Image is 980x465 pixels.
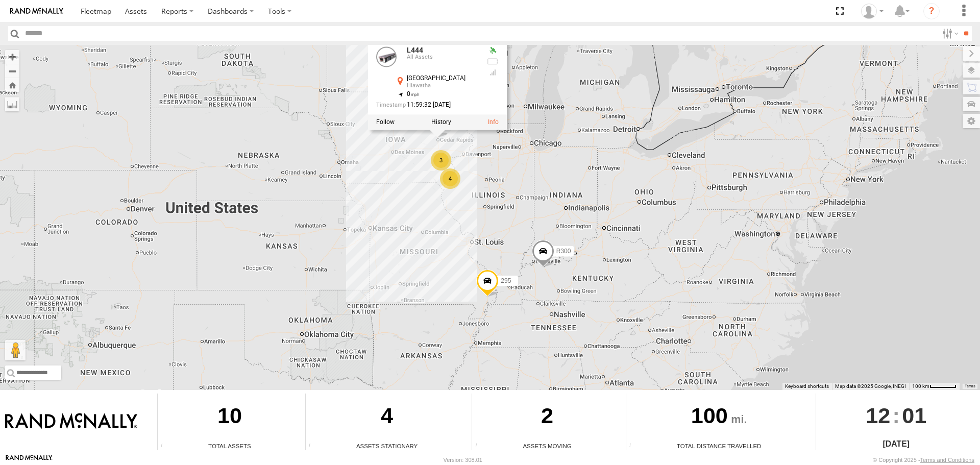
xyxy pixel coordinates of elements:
[486,58,499,66] div: No battery health information received from this device.
[923,3,940,19] i: ?
[920,457,974,463] a: Terms and Conditions
[407,90,420,97] span: 0
[5,78,19,92] button: Zoom Home
[472,394,622,442] div: 2
[6,455,53,465] a: Visit our Website
[10,8,63,15] img: rand-logo.svg
[556,248,571,255] span: R300
[472,443,487,450] div: Total number of assets current in transit.
[444,457,482,463] div: Version: 308.01
[407,54,478,60] div: All Assets
[501,277,511,284] span: 295
[486,46,499,55] div: Valid GPS Fix
[472,442,622,450] div: Assets Moving
[5,50,19,64] button: Zoom in
[376,102,478,108] div: Date/time of location update
[158,442,302,450] div: Total Assets
[938,26,960,41] label: Search Filter Options
[873,457,974,463] div: © Copyright 2025 -
[486,68,499,77] div: Last Event GSM Signal Strength
[306,394,468,442] div: 4
[963,114,980,128] label: Map Settings
[5,64,19,78] button: Zoom out
[5,97,19,111] label: Measure
[306,442,468,450] div: Assets Stationary
[440,168,460,189] div: 4
[431,150,451,170] div: 3
[816,394,976,437] div: :
[785,383,829,390] button: Keyboard shortcuts
[431,119,451,126] label: View Asset History
[376,119,395,126] label: Realtime tracking of Asset
[488,119,499,126] a: View Asset Details
[866,394,890,437] span: 12
[407,83,478,89] div: Hiawatha
[816,438,976,450] div: [DATE]
[158,443,173,450] div: Total number of Enabled Assets
[857,4,887,19] div: Brian Wooldridge
[626,443,642,450] div: Total distance travelled by all assets within specified date range and applied filters
[5,413,137,430] img: Rand McNally
[965,384,975,388] a: Terms (opens in new tab)
[407,46,423,54] a: L444
[376,46,397,67] a: View Asset Details
[626,394,812,442] div: 100
[306,443,321,450] div: Total number of assets current stationary.
[909,383,960,390] button: Map Scale: 100 km per 49 pixels
[835,383,906,389] span: Map data ©2025 Google, INEGI
[902,394,926,437] span: 01
[5,340,26,360] button: Drag Pegman onto the map to open Street View
[407,75,478,82] div: [GEOGRAPHIC_DATA]
[626,442,812,450] div: Total Distance Travelled
[158,394,302,442] div: 10
[912,383,929,389] span: 100 km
